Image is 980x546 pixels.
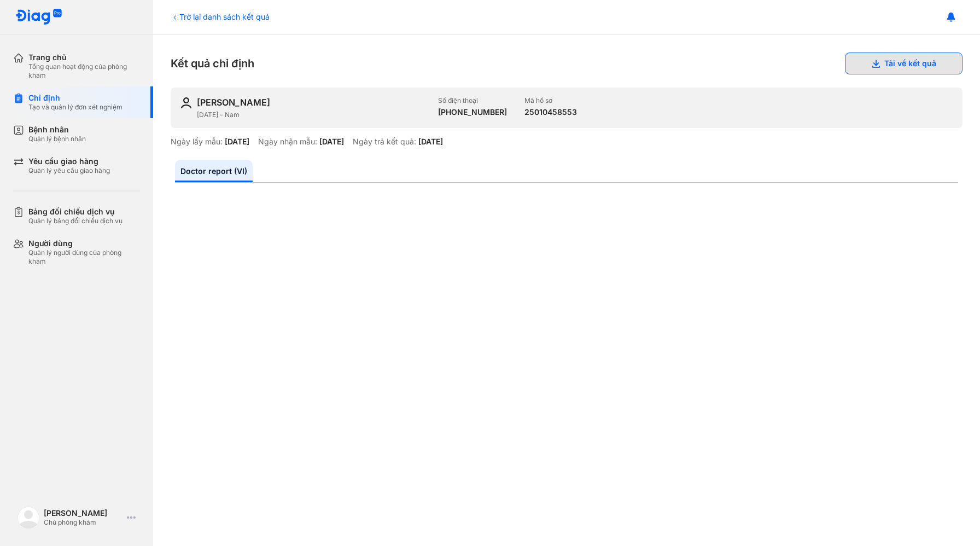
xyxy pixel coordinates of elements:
div: Người dùng [28,239,140,248]
div: [DATE] [319,137,344,147]
img: logo [15,9,62,26]
div: [DATE] - Nam [197,111,429,119]
div: [PHONE_NUMBER] [438,107,507,117]
div: Quản lý người dùng của phòng khám [28,248,140,266]
div: [PERSON_NAME] [197,96,270,108]
div: [DATE] [418,137,443,147]
div: Trang chủ [28,53,140,62]
div: Ngày lấy mẫu: [171,137,223,147]
div: Quản lý yêu cầu giao hàng [28,166,110,175]
div: Số điện thoại [438,96,507,105]
div: Chủ phòng khám [44,518,122,527]
div: Quản lý bảng đối chiếu dịch vụ [28,217,122,225]
img: logo [17,507,39,528]
div: [DATE] [225,137,249,147]
img: user-icon [179,96,192,109]
div: Bệnh nhân [28,125,86,135]
a: Doctor report (VI) [175,160,253,182]
div: Kết quả chỉ định [171,53,962,74]
div: [PERSON_NAME] [44,508,122,518]
div: Trở lại danh sách kết quả [171,11,270,22]
button: Tải về kết quả [845,53,962,74]
div: Chỉ định [28,93,122,103]
div: Yêu cầu giao hàng [28,156,110,166]
div: Bảng đối chiếu dịch vụ [28,207,122,217]
div: Tổng quan hoạt động của phòng khám [28,62,140,80]
div: Ngày nhận mẫu: [258,137,317,147]
div: Mã hồ sơ [524,96,577,105]
div: Ngày trả kết quả: [353,137,416,147]
div: 25010458553 [524,107,577,117]
div: Quản lý bệnh nhân [28,135,86,143]
div: Tạo và quản lý đơn xét nghiệm [28,103,122,112]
